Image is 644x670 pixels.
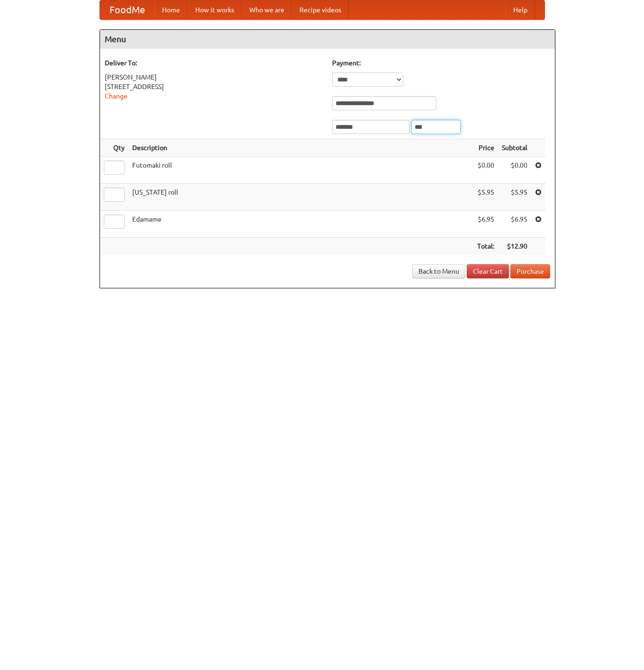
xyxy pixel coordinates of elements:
th: Subtotal [498,139,531,157]
a: Recipe videos [292,0,349,19]
h4: Menu [100,30,555,49]
a: Change [105,92,127,100]
td: $5.95 [473,184,498,211]
h5: Payment: [332,58,550,68]
button: Purchase [510,264,550,278]
th: Description [128,139,473,157]
td: $0.00 [473,157,498,184]
th: Total: [473,238,498,255]
a: Home [154,0,188,19]
a: Back to Menu [412,264,465,278]
td: Edamame [128,211,473,238]
td: $0.00 [498,157,531,184]
th: $12.90 [498,238,531,255]
div: [STREET_ADDRESS] [105,82,323,91]
td: [US_STATE] roll [128,184,473,211]
td: Futomaki roll [128,157,473,184]
td: $6.95 [498,211,531,238]
td: $6.95 [473,211,498,238]
a: FoodMe [100,0,154,19]
a: How it works [188,0,242,19]
td: $5.95 [498,184,531,211]
div: [PERSON_NAME] [105,72,323,82]
a: Help [506,0,535,19]
a: Clear Cart [467,264,509,278]
a: Who we are [242,0,292,19]
th: Qty [100,139,128,157]
th: Price [473,139,498,157]
h5: Deliver To: [105,58,323,68]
